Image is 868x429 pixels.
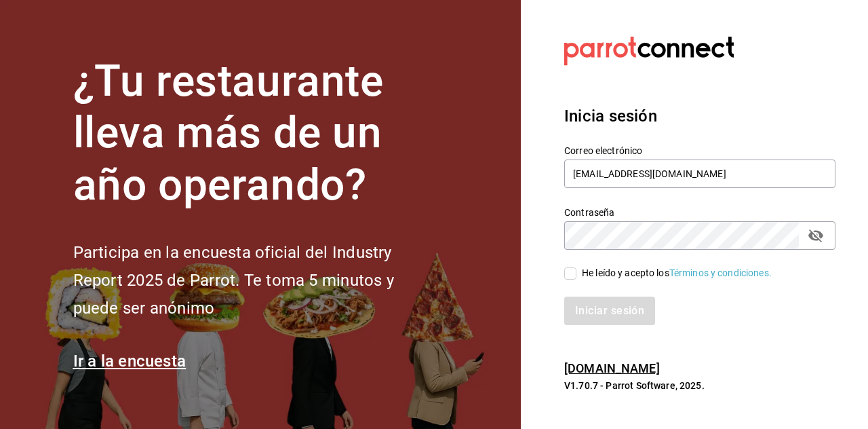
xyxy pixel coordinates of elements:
a: Ir a la encuesta [73,352,186,371]
a: Términos y condiciones. [669,267,772,278]
label: Contraseña [564,207,835,217]
input: Ingresa tu correo electrónico [564,160,835,188]
h3: Inicia sesión [564,104,835,128]
h2: Participa en la encuesta oficial del Industry Report 2025 de Parrot. Te toma 5 minutos y puede se... [73,239,439,322]
p: V1.70.7 - Parrot Software, 2025. [564,379,835,392]
label: Correo electrónico [564,145,835,155]
a: [DOMAIN_NAME] [564,361,660,375]
div: He leído y acepto los [582,266,772,280]
h1: ¿Tu restaurante lleva más de un año operando? [73,56,439,212]
button: passwordField [804,224,827,247]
